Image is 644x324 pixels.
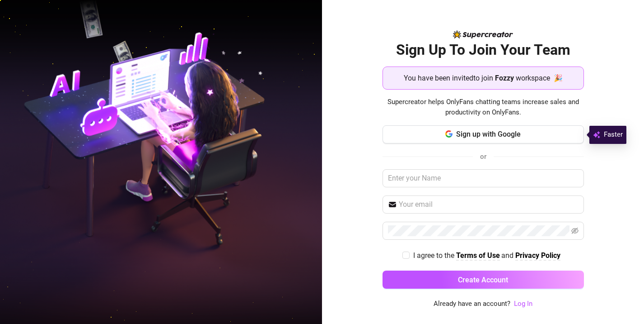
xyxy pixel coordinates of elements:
img: logo-BBDzfeDw.svg [453,30,513,38]
input: Enter your Name [383,169,584,187]
span: and [501,251,515,260]
span: Create Account [458,276,508,284]
img: svg%3e [593,129,600,140]
span: You have been invited to join [404,72,493,84]
span: eye-invisible [571,227,579,234]
a: Terms of Use [456,251,500,261]
span: workspace 🎉 [516,72,563,84]
a: Log In [514,299,532,310]
span: or [480,152,486,161]
span: Sign up with Google [456,130,521,138]
strong: Terms of Use [456,251,500,260]
span: Already have an account? [434,299,510,310]
a: Privacy Policy [515,251,560,261]
strong: Fozzy [495,74,514,82]
strong: Privacy Policy [515,251,560,260]
span: I agree to the [413,251,456,260]
input: Your email [399,199,579,210]
span: Supercreator helps OnlyFans chatting teams increase sales and productivity on OnlyFans. [383,97,584,118]
button: Sign up with Google [383,125,584,143]
a: Log In [514,300,532,308]
button: Create Account [383,271,584,289]
span: Faster [604,129,623,140]
h2: Sign Up To Join Your Team [383,41,584,59]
